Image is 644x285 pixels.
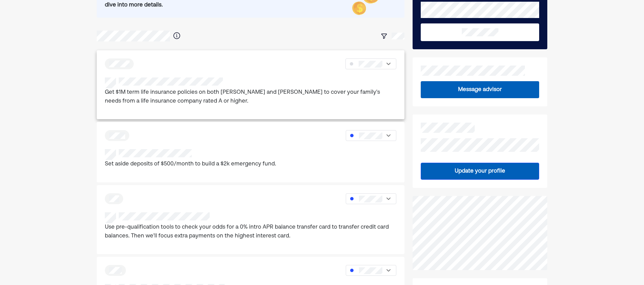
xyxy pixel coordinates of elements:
[105,88,397,106] p: Get $1M term life insurance policies on both [PERSON_NAME] and [PERSON_NAME] to cover your family...
[421,163,539,180] button: Update your profile
[105,223,397,241] p: Use pre-qualification tools to check your odds for a 0% intro APR balance transfer card to transf...
[105,160,276,169] p: Set aside deposits of $500/month to build a $2k emergency fund.
[421,81,539,98] button: Message advisor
